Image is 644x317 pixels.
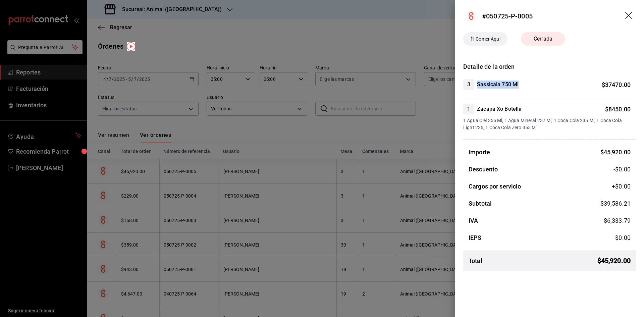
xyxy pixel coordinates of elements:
[530,35,556,43] span: Cerrada
[463,81,474,89] span: 3
[600,149,631,156] span: $ 45,920.00
[463,117,631,131] span: 1 Agua Ciel 355 Ml, 1 Agua Mineral 237 Ml, 1 Coca Cola 235 Ml, 1 Coca Cola Light 235, 1 Coca Cola...
[473,36,503,43] span: Comer Aqui
[469,165,498,174] h3: Descuento
[602,81,631,88] span: $ 37470.00
[604,217,631,224] span: $ 6,333.79
[600,200,631,207] span: $ 39,586.21
[605,106,631,113] span: $ 8450.00
[469,148,490,157] h3: Importe
[612,182,631,191] span: +$ 0.00
[477,81,519,89] h4: Sassicaia 750 Ml
[613,165,631,174] span: -$0.00
[477,105,522,113] h4: Zacapa Xo Botella
[469,256,482,265] h3: Total
[469,216,478,225] h3: IVA
[127,42,135,51] img: Tooltip marker
[625,12,633,20] button: drag
[469,182,521,191] h3: Cargos por servicio
[469,199,492,208] h3: Subtotal
[463,62,636,71] h3: Detalle de la orden
[597,256,631,266] span: $ 45,920.00
[615,234,631,241] span: $ 0.00
[463,105,474,113] span: 1
[469,233,482,242] h3: IEPS
[482,11,533,21] div: #050725-P-0005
